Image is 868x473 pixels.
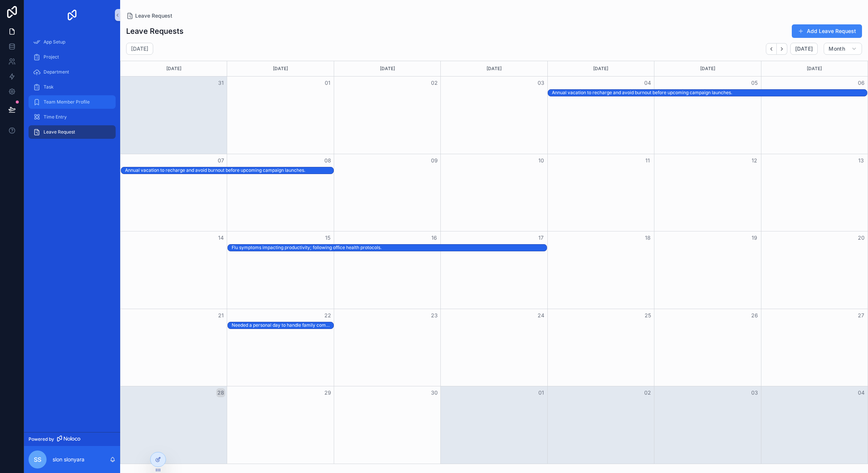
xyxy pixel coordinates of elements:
[216,156,225,165] button: 07
[824,43,862,55] button: Month
[216,78,225,87] button: 31
[857,233,866,242] button: 20
[24,432,120,446] a: Powered by
[857,388,866,397] button: 04
[536,233,546,242] button: 17
[44,69,69,75] span: Department
[125,167,305,174] div: Annual vacation to recharge and avoid burnout before upcoming campaign launches.
[232,322,333,328] div: Needed a personal day to handle family commitments.
[643,388,652,397] button: 02
[29,125,116,139] a: Leave Request
[829,45,845,52] span: Month
[549,61,653,76] div: [DATE]
[29,110,116,124] a: Time Entry
[131,45,148,53] h2: [DATE]
[750,156,759,165] button: 12
[536,156,546,165] button: 10
[53,456,84,463] p: slon slonyara
[323,388,332,397] button: 29
[536,388,546,397] button: 01
[120,61,868,464] div: Month View
[552,90,732,96] div: Annual vacation to recharge and avoid burnout before upcoming campaign launches.
[430,311,439,320] button: 23
[323,78,332,87] button: 01
[857,311,866,320] button: 27
[125,167,305,173] div: Annual vacation to recharge and avoid burnout before upcoming campaign launches.
[34,455,41,464] span: ss
[656,61,759,76] div: [DATE]
[763,61,866,76] div: [DATE]
[335,61,439,76] div: [DATE]
[216,388,225,397] button: 28
[66,9,78,21] img: App logo
[216,311,225,320] button: 21
[44,84,54,90] span: Task
[323,156,332,165] button: 08
[44,54,59,60] span: Project
[216,233,225,242] button: 14
[643,311,652,320] button: 25
[430,78,439,87] button: 02
[430,233,439,242] button: 16
[29,65,116,79] a: Department
[766,43,777,55] button: Back
[29,436,54,442] span: Powered by
[29,80,116,94] a: Task
[29,35,116,49] a: App Setup
[750,388,759,397] button: 03
[750,311,759,320] button: 26
[228,61,332,76] div: [DATE]
[643,156,652,165] button: 11
[126,26,184,36] h1: Leave Requests
[29,95,116,109] a: Team Member Profile
[126,12,172,20] a: Leave Request
[792,24,862,38] button: Add Leave Request
[430,156,439,165] button: 09
[790,43,818,55] button: [DATE]
[795,45,813,52] span: [DATE]
[44,99,90,105] span: Team Member Profile
[430,388,439,397] button: 30
[122,61,226,76] div: [DATE]
[857,156,866,165] button: 13
[442,61,546,76] div: [DATE]
[750,78,759,87] button: 05
[750,233,759,242] button: 19
[44,114,67,120] span: Time Entry
[323,311,332,320] button: 22
[536,78,546,87] button: 03
[232,322,333,329] div: Needed a personal day to handle family commitments.
[24,30,120,149] div: scrollable content
[29,50,116,64] a: Project
[536,311,546,320] button: 24
[44,39,65,45] span: App Setup
[323,233,332,242] button: 15
[777,43,787,55] button: Next
[643,233,652,242] button: 18
[857,78,866,87] button: 06
[44,129,75,135] span: Leave Request
[135,12,172,20] span: Leave Request
[643,78,652,87] button: 04
[232,245,381,251] div: Flu symptoms impacting productivity; following office health protocols.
